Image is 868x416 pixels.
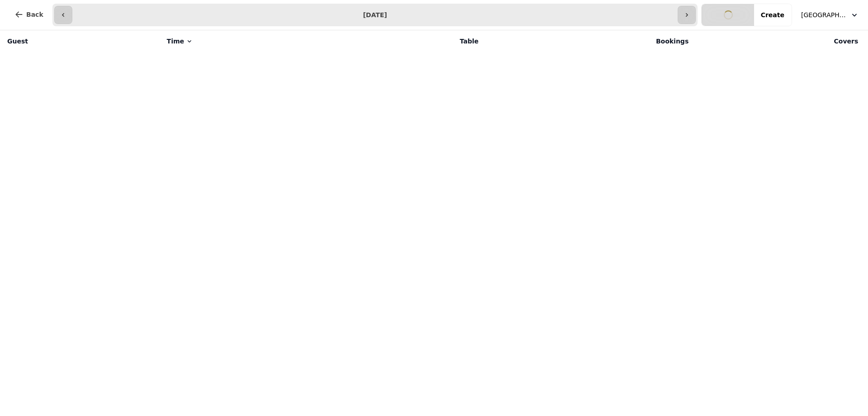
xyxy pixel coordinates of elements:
button: Create [754,4,792,26]
span: Time [167,37,184,46]
th: Bookings [484,30,694,52]
span: Create [761,12,784,18]
button: [GEOGRAPHIC_DATA], [GEOGRAPHIC_DATA] [796,7,864,23]
th: Table [341,30,484,52]
button: Time [167,37,193,46]
span: [GEOGRAPHIC_DATA], [GEOGRAPHIC_DATA] [801,10,846,19]
th: Covers [694,30,863,52]
button: Back [7,4,51,25]
span: Back [26,11,43,18]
